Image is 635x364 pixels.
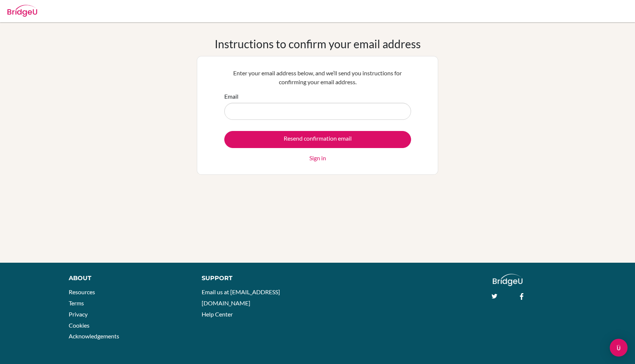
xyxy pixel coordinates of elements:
input: Resend confirmation email [224,131,411,148]
a: Privacy [69,311,88,318]
a: Help Center [202,311,233,318]
a: Acknowledgements [69,332,119,340]
div: Support [202,274,309,283]
a: Resources [69,288,95,295]
img: logo_white@2x-f4f0deed5e89b7ecb1c2cc34c3e3d731f90f0f143d5ea2071677605dd97b5244.png [493,274,523,286]
a: Terms [69,299,84,306]
a: Cookies [69,322,89,329]
div: Open Intercom Messenger [610,339,628,357]
p: Enter your email address below, and we’ll send you instructions for confirming your email address. [224,69,411,86]
a: Email us at [EMAIL_ADDRESS][DOMAIN_NAME] [202,288,280,306]
h1: Instructions to confirm your email address [215,37,421,50]
img: Bridge-U [7,5,37,17]
div: About [69,274,185,283]
label: Email [224,92,238,101]
a: Sign in [309,154,326,163]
